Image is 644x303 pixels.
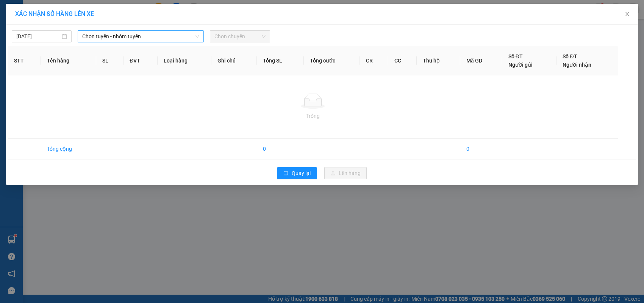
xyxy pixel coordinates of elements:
[324,167,367,179] button: uploadLên hàng
[158,46,211,75] th: Loại hàng
[123,46,158,75] th: ĐVT
[360,46,388,75] th: CR
[257,46,304,75] th: Tổng SL
[617,4,638,25] button: Close
[3,27,4,66] img: logo
[41,46,97,75] th: Tên hàng
[82,31,199,42] span: Chọn tuyến - nhóm tuyến
[5,33,70,59] span: Chuyển phát nhanh: [GEOGRAPHIC_DATA] - [GEOGRAPHIC_DATA]
[16,32,60,41] input: 14/10/2025
[388,46,417,75] th: CC
[417,46,460,75] th: Thu hộ
[563,53,577,59] span: Số ĐT
[257,139,304,159] td: 0
[71,51,116,59] span: DT1410250136
[624,11,630,17] span: close
[211,46,257,75] th: Ghi chú
[283,170,289,176] span: rollback
[8,46,41,75] th: STT
[96,46,123,75] th: SL
[304,46,360,75] th: Tổng cước
[14,112,612,120] div: Trống
[277,167,317,179] button: rollbackQuay lại
[460,139,502,159] td: 0
[563,62,591,68] span: Người nhận
[508,62,533,68] span: Người gửi
[292,169,311,177] span: Quay lại
[460,46,502,75] th: Mã GD
[41,139,97,159] td: Tổng cộng
[508,53,523,59] span: Số ĐT
[195,34,200,39] span: down
[7,6,68,31] strong: CÔNG TY TNHH DỊCH VỤ DU LỊCH THỜI ĐẠI
[214,31,265,42] span: Chọn chuyến
[15,10,94,17] span: XÁC NHẬN SỐ HÀNG LÊN XE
